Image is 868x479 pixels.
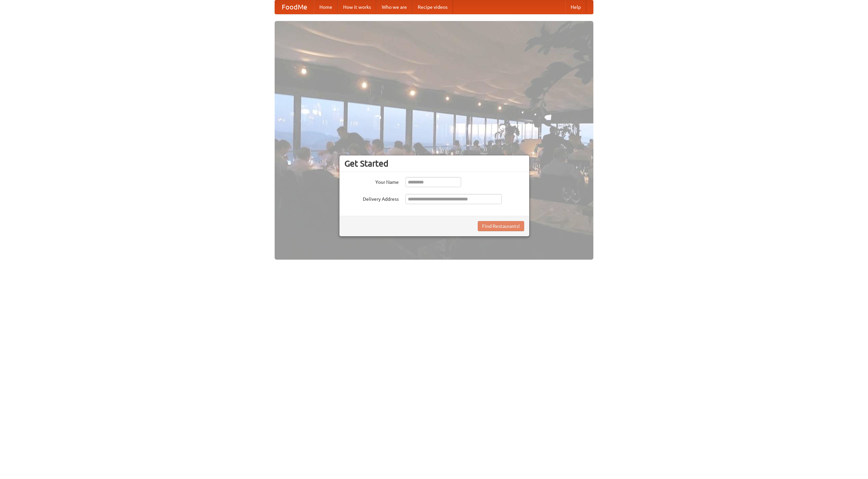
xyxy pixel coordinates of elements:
a: Recipe videos [412,0,453,14]
h3: Get Started [344,158,524,169]
label: Your Name [344,177,399,186]
a: How it works [338,0,376,14]
a: Help [565,0,586,14]
a: Who we are [376,0,412,14]
a: Home [314,0,338,14]
button: Find Restaurants! [478,221,524,231]
label: Delivery Address [344,194,399,202]
a: FoodMe [275,0,314,14]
